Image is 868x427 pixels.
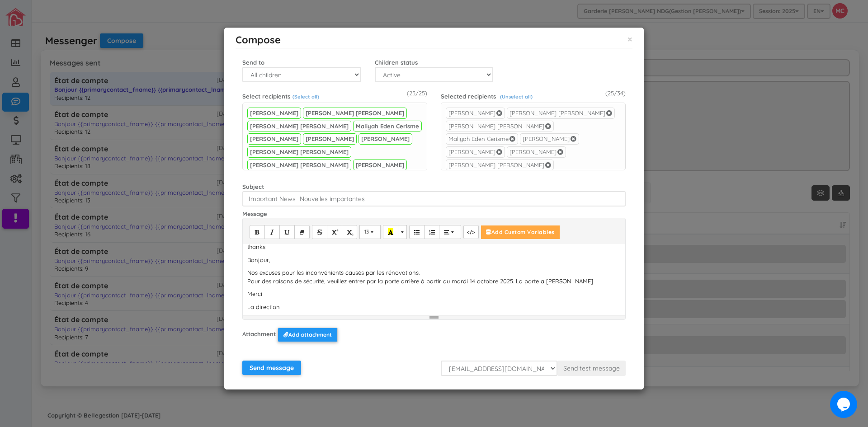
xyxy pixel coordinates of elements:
[383,225,398,239] button: Recent Color
[557,361,626,376] button: Send test message
[327,225,342,239] button: Superscript
[247,268,621,285] p: Nos excuses pour les inconvénients causés par les rénovations. Pour des raisons de sécurité, veui...
[312,225,327,239] button: Strikethrough (CTRL+SHIFT+S)
[278,328,338,342] label: Add attachment
[448,122,544,131] div: [PERSON_NAME] [PERSON_NAME]
[448,135,509,143] div: Maliyah Eden Cerisme
[407,89,427,98] span: (25/25)
[375,55,418,67] label: Children status
[294,225,310,239] button: Remove Font Style (CTRL+\)
[264,225,280,239] button: Italic (CTRL+I)
[342,225,357,239] button: Subscript
[627,33,632,45] span: ×
[364,228,369,235] span: 13
[441,89,496,101] label: Selected recipients
[303,108,407,119] div: [PERSON_NAME] [PERSON_NAME]
[409,225,425,239] button: Unordered list (CTRL+SHIFT+NUM7)
[242,327,276,338] label: Attachment
[830,391,859,418] iframe: chat widget
[500,94,533,100] a: (Unselect all)
[250,225,265,239] button: Bold (CTRL+B)
[292,94,319,100] a: (Select all)
[448,148,495,156] div: [PERSON_NAME]
[353,121,422,132] div: Maliyah Eden Cerisme
[247,108,301,119] div: [PERSON_NAME]
[247,146,351,158] div: [PERSON_NAME] [PERSON_NAME]
[247,121,351,132] div: [PERSON_NAME] [PERSON_NAME]
[605,89,626,98] span: (25/34)
[242,361,301,375] input: Send message
[247,133,301,145] div: [PERSON_NAME]
[236,34,281,45] h5: Compose
[279,225,295,239] button: Underline (CTRL+U)
[247,256,621,264] p: Bonjour,
[243,315,625,319] div: Resize
[353,160,407,171] div: [PERSON_NAME]
[247,160,351,171] div: [PERSON_NAME] [PERSON_NAME]
[247,303,621,311] p: La direction
[359,225,381,239] button: Font Size
[424,225,439,239] button: Ordered list (CTRL+SHIFT+NUM8)
[303,133,357,145] div: [PERSON_NAME]
[439,225,461,239] button: Paragraph
[448,109,495,117] div: [PERSON_NAME]
[523,135,570,143] div: [PERSON_NAME]
[242,206,267,218] label: Message
[398,225,407,239] button: More Color
[509,148,557,156] div: [PERSON_NAME]
[242,55,264,67] label: Send to
[463,225,479,239] button: Code View
[242,89,290,101] label: Select recipients
[509,109,605,117] div: [PERSON_NAME] [PERSON_NAME]
[359,133,412,145] div: [PERSON_NAME]
[481,225,560,239] button: Personalize your emails by using custom variables
[247,243,621,251] p: thanks
[242,179,264,191] label: Subject
[448,161,544,169] div: [PERSON_NAME] [PERSON_NAME]
[247,290,621,298] p: Merci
